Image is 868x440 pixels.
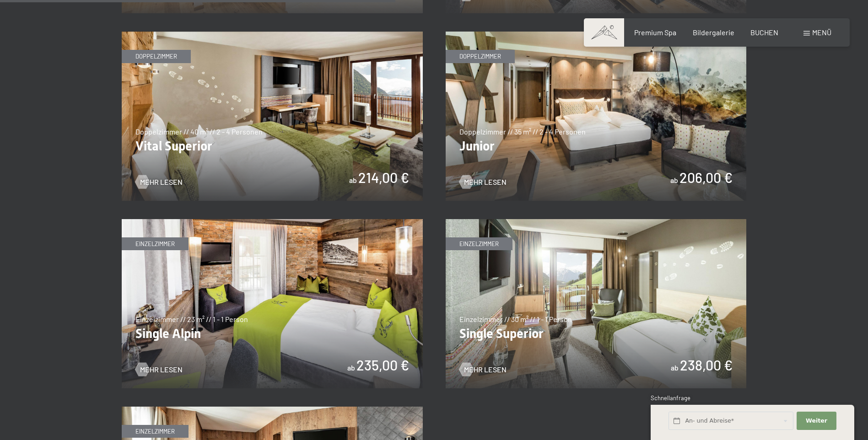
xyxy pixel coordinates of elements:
button: Weiter [797,412,836,430]
a: Junior [446,32,747,38]
a: Mehr Lesen [135,177,183,187]
a: Vital Superior [122,32,423,38]
a: Single Relax [122,407,423,413]
span: Weiter [806,417,827,425]
img: Single Superior [446,219,747,388]
span: Mehr Lesen [140,365,183,375]
span: Mehr Lesen [464,365,507,375]
span: Schnellanfrage [651,394,690,402]
img: Single Alpin [122,219,423,388]
span: Mehr Lesen [464,177,507,187]
img: Vital Superior [122,32,423,201]
a: Mehr Lesen [135,365,183,375]
a: BUCHEN [750,28,778,37]
a: Mehr Lesen [459,365,507,375]
img: Junior [446,32,747,201]
a: Mehr Lesen [459,177,507,187]
span: Menü [812,28,831,37]
a: Single Superior [446,220,747,225]
a: Single Alpin [122,220,423,225]
a: Bildergalerie [693,28,734,37]
a: Premium Spa [634,28,676,37]
span: Mehr Lesen [140,177,183,187]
